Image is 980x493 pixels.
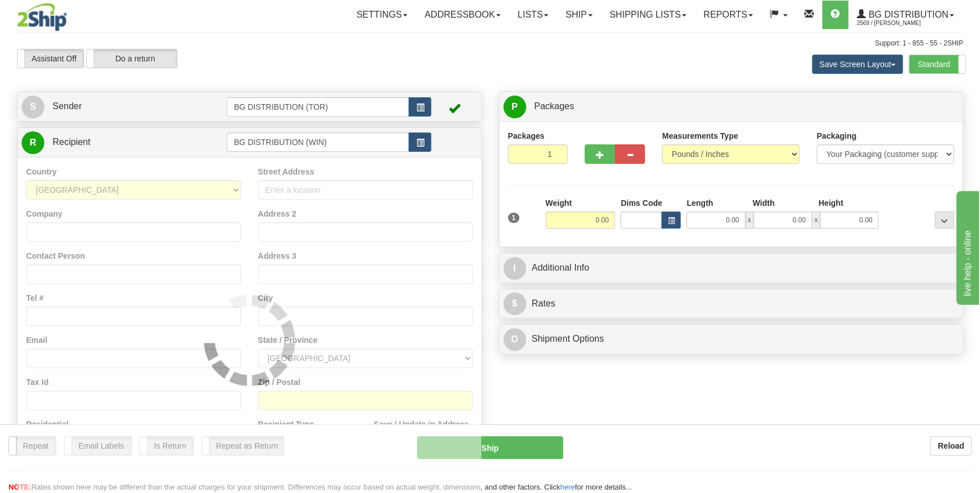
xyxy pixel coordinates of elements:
[909,55,965,73] label: Standard
[818,197,843,209] label: Height
[22,131,204,154] a: R Recipient
[227,132,410,152] input: Recipient Id
[662,130,738,142] label: Measurements Type
[745,212,753,229] span: x
[503,257,526,280] span: I
[503,328,526,351] span: O
[937,441,964,450] b: Reload
[848,1,962,29] a: BG Distribution 2569 / [PERSON_NAME]
[686,197,713,209] label: Length
[17,39,963,48] div: Support: 1 - 855 - 55 - 2SHIP
[812,55,903,74] button: Save Screen Layout
[954,188,979,304] iframe: chat widget
[503,96,526,118] span: P
[503,292,959,316] a: $Rates
[695,1,761,29] a: Reports
[866,10,948,19] span: BG Distribution
[857,18,942,29] span: 2569 / [PERSON_NAME]
[503,256,959,280] a: IAdditional Info
[812,212,820,229] span: x
[52,101,82,111] span: Sender
[22,95,227,118] a: S Sender
[17,3,67,31] img: logo2569.jpg
[417,436,563,459] button: Ship
[508,130,545,142] label: Packages
[534,101,574,111] span: Packages
[752,197,774,209] label: Width
[9,483,31,491] span: NOTE:
[503,95,959,118] a: P Packages
[52,137,90,147] span: Recipient
[503,328,959,351] a: OShipment Options
[508,213,520,223] span: 1
[816,130,856,142] label: Packaging
[18,49,84,68] label: Assistant Off
[601,1,695,29] a: Shipping lists
[620,197,662,209] label: Dims Code
[22,96,44,118] span: S
[509,1,557,29] a: Lists
[545,197,572,209] label: Weight
[503,292,526,315] span: $
[9,7,105,20] div: live help - online
[227,97,410,117] input: Sender Id
[22,131,44,154] span: R
[557,1,600,29] a: Ship
[560,483,575,491] a: here
[87,49,177,68] label: Do a return
[204,295,295,386] img: loader.gif
[416,1,509,29] a: Addressbook
[348,1,416,29] a: Settings
[930,436,971,455] button: Reload
[935,212,954,229] div: ...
